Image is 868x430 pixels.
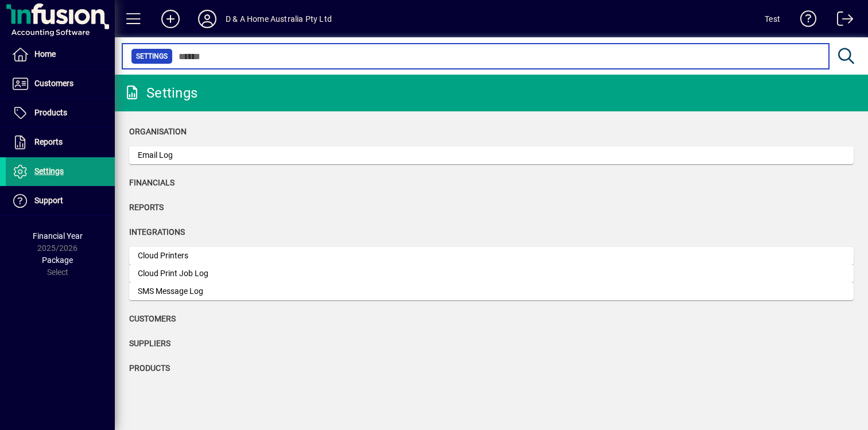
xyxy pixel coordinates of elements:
[129,363,170,373] span: Products
[226,10,332,28] div: D & A Home Australia Pty Ltd
[129,265,854,282] a: Cloud Print Job Log
[138,149,310,161] div: Email Log
[34,79,73,88] span: Customers
[123,84,197,102] div: Settings
[6,99,115,127] a: Products
[6,40,115,69] a: Home
[129,314,176,323] span: Customers
[34,137,63,146] span: Reports
[34,196,63,205] span: Support
[6,128,115,157] a: Reports
[34,166,64,176] span: Settings
[42,255,73,265] span: Package
[34,49,56,59] span: Home
[152,9,189,29] button: Add
[138,268,310,280] div: Cloud Print Job Log
[828,2,854,40] a: Logout
[6,187,115,215] a: Support
[129,178,175,187] span: Financials
[33,231,83,241] span: Financial Year
[129,339,170,348] span: Suppliers
[6,69,115,98] a: Customers
[129,146,854,164] a: Email Log
[792,2,817,40] a: Knowledge Base
[129,227,185,237] span: Integrations
[189,9,226,29] button: Profile
[136,51,168,62] span: Settings
[129,247,854,265] a: Cloud Printers
[34,108,67,117] span: Products
[765,10,780,28] div: Test
[129,127,187,136] span: Organisation
[129,203,164,212] span: Reports
[138,285,310,297] div: SMS Message Log
[138,250,310,262] div: Cloud Printers
[129,282,854,300] a: SMS Message Log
